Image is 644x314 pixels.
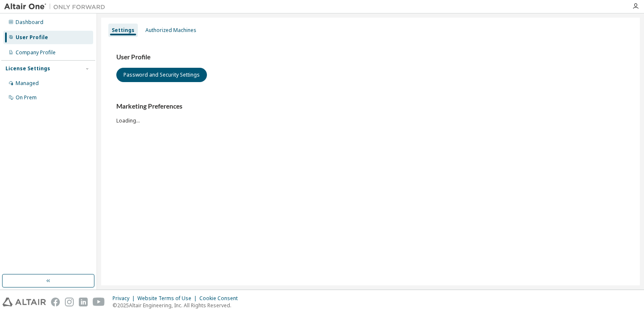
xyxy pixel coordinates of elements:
h3: Marketing Preferences [116,102,625,111]
div: Managed [16,80,39,87]
div: On Prem [16,94,37,101]
div: User Profile [16,34,48,41]
img: linkedin.svg [79,298,88,306]
div: Authorized Machines [145,27,196,34]
div: Settings [112,27,134,34]
img: facebook.svg [51,298,60,306]
img: youtube.svg [93,298,105,306]
div: License Settings [5,65,50,72]
h3: User Profile [116,53,625,61]
div: Website Terms of Use [137,295,199,302]
div: Privacy [113,295,137,302]
div: Cookie Consent [199,295,243,302]
p: © 2025 Altair Engineering, Inc. All Rights Reserved. [113,302,243,309]
div: Loading... [116,102,625,124]
button: Password and Security Settings [116,68,207,82]
div: Dashboard [16,19,43,26]
img: altair_logo.svg [3,298,46,306]
img: Altair One [4,3,110,11]
img: instagram.svg [65,298,74,306]
div: Company Profile [16,49,56,56]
